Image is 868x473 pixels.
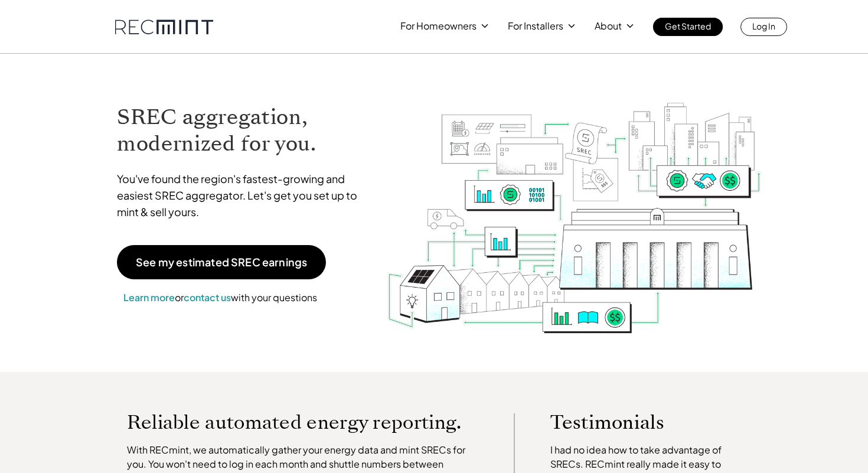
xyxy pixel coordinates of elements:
[117,104,368,157] h1: SREC aggregation, modernized for you.
[117,245,326,279] a: See my estimated SREC earnings
[117,290,324,305] p: or with your questions
[400,18,477,34] p: For Homeowners
[184,291,231,304] a: contact us
[127,413,479,431] p: Reliable automated energy reporting.
[550,413,726,431] p: Testimonials
[595,18,622,34] p: About
[386,71,763,337] img: RECmint value cycle
[508,18,563,34] p: For Installers
[665,18,711,34] p: Get Started
[123,291,175,304] a: Learn more
[136,257,307,268] p: See my estimated SREC earnings
[740,18,787,36] a: Log In
[653,18,723,36] a: Get Started
[752,18,775,34] p: Log In
[117,171,368,220] p: You've found the region's fastest-growing and easiest SREC aggregator. Let's get you set up to mi...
